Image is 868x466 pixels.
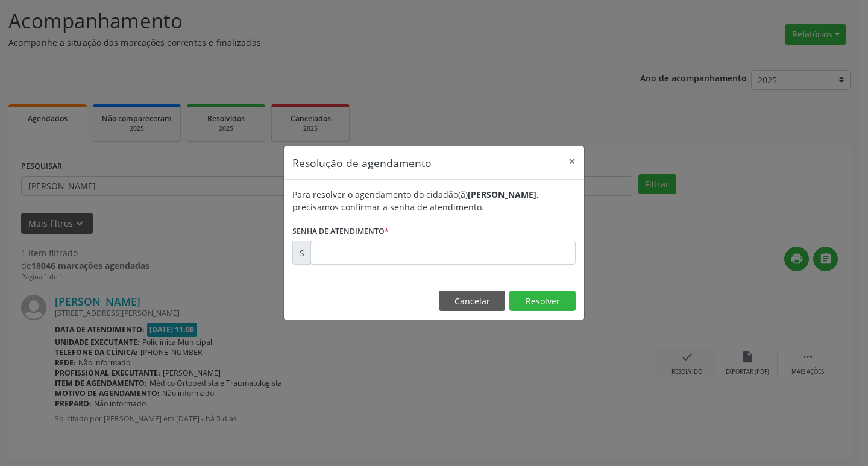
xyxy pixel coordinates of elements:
div: Para resolver o agendamento do cidadão(ã) , precisamos confirmar a senha de atendimento. [292,188,576,213]
button: Resolver [509,291,576,311]
label: Senha de atendimento [292,222,389,241]
h5: Resolução de agendamento [292,155,432,171]
button: Close [560,146,584,176]
div: S [292,241,311,265]
button: Cancelar [439,291,505,311]
b: [PERSON_NAME] [468,189,536,200]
